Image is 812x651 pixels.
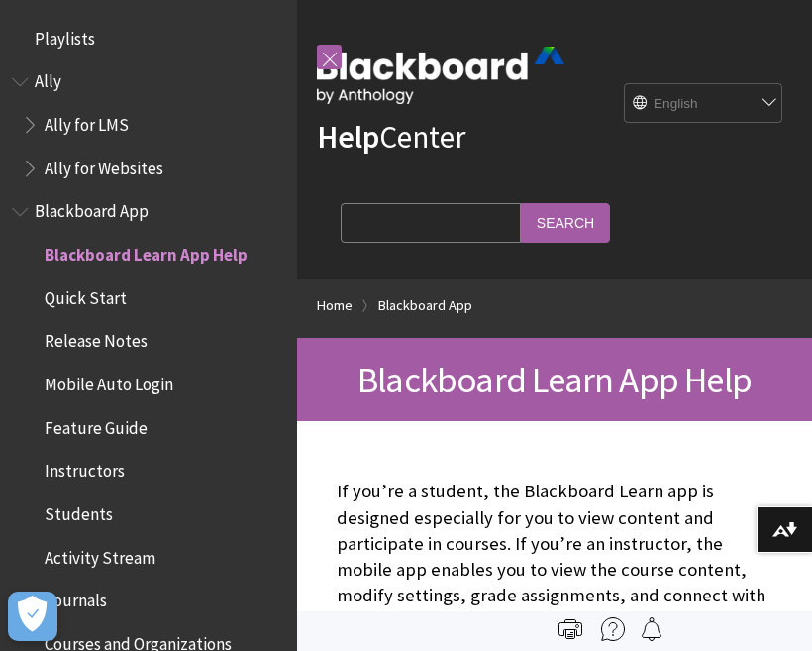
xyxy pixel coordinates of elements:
img: Blackboard by Anthology [317,47,564,104]
span: Feature Guide [45,411,148,438]
span: Blackboard Learn App Help [357,357,752,402]
a: Home [317,293,353,318]
input: Search [521,203,610,242]
nav: Book outline for Playlists [12,22,285,55]
a: Blackboard App [378,293,472,318]
span: Release Notes [45,325,148,352]
nav: Book outline for Anthology Ally Help [12,65,285,185]
span: Activity Stream [45,541,155,568]
span: Blackboard Learn App Help [45,238,248,265]
span: Ally for LMS [45,108,129,135]
span: Instructors [45,455,125,482]
strong: Help [317,117,379,157]
a: HelpCenter [317,117,465,157]
span: Playlists [35,22,95,49]
select: Site Language Selector [625,84,783,124]
span: Ally [35,65,61,92]
span: Ally for Websites [45,152,163,178]
span: Mobile Auto Login [45,368,173,394]
span: Blackboard App [35,195,149,222]
span: Students [45,497,113,524]
img: Follow this page [640,617,663,641]
img: Print [558,617,582,641]
p: If you’re a student, the Blackboard Learn app is designed especially for you to view content and ... [337,479,772,634]
img: More help [601,617,625,641]
button: Open Preferences [8,592,57,641]
span: Quick Start [45,281,127,308]
span: Journals [45,585,107,611]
